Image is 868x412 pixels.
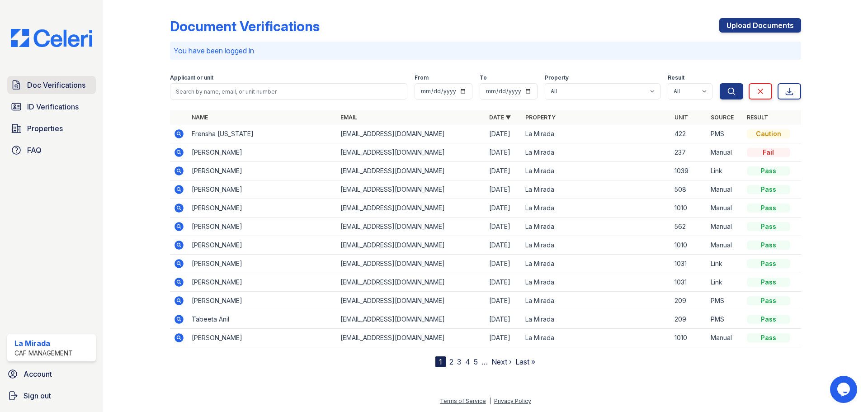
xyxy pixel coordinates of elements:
a: 5 [474,357,478,366]
span: Doc Verifications [27,80,85,90]
div: Pass [747,241,790,250]
td: Manual [707,180,743,199]
td: La Mirada [522,180,670,199]
td: 1039 [671,162,707,180]
a: FAQ [7,141,96,159]
iframe: chat widget [830,376,859,403]
td: [DATE] [486,236,522,255]
td: [DATE] [486,125,522,143]
a: Terms of Service [440,398,486,404]
td: [PERSON_NAME] [188,329,337,347]
td: [DATE] [486,180,522,199]
td: 209 [671,292,707,310]
div: Pass [747,315,790,324]
a: Property [525,114,556,121]
div: Pass [747,185,790,194]
td: 562 [671,218,707,236]
td: Link [707,162,743,180]
a: ID Verifications [7,98,96,116]
span: … [481,356,488,367]
a: Source [711,114,734,121]
td: Tabeeta Anil [188,310,337,329]
td: PMS [707,125,743,143]
a: Doc Verifications [7,76,96,94]
a: Result [747,114,768,121]
td: 1031 [671,273,707,292]
p: You have been logged in [174,45,797,56]
td: La Mirada [522,162,670,180]
td: [DATE] [486,273,522,292]
a: Upload Documents [719,18,801,33]
td: 209 [671,310,707,329]
div: Pass [747,166,790,175]
a: Date ▼ [489,114,511,121]
td: Manual [707,199,743,218]
td: 237 [671,143,707,162]
a: Sign out [4,387,99,405]
td: [DATE] [486,329,522,347]
a: 2 [449,357,453,366]
td: [EMAIL_ADDRESS][DOMAIN_NAME] [337,143,486,162]
td: 1010 [671,236,707,255]
td: [PERSON_NAME] [188,218,337,236]
td: [EMAIL_ADDRESS][DOMAIN_NAME] [337,162,486,180]
span: FAQ [27,145,42,156]
td: Link [707,273,743,292]
span: Account [24,369,52,379]
label: Result [668,74,684,81]
td: Frensha [US_STATE] [188,125,337,143]
td: 1031 [671,255,707,273]
label: Applicant or unit [170,74,213,81]
div: Pass [747,333,790,342]
td: [PERSON_NAME] [188,199,337,218]
td: [PERSON_NAME] [188,273,337,292]
td: 508 [671,180,707,199]
td: [PERSON_NAME] [188,162,337,180]
td: La Mirada [522,273,670,292]
td: [PERSON_NAME] [188,236,337,255]
td: [EMAIL_ADDRESS][DOMAIN_NAME] [337,218,486,236]
td: [DATE] [486,292,522,310]
span: ID Verifications [27,101,79,112]
td: [EMAIL_ADDRESS][DOMAIN_NAME] [337,125,486,143]
div: Pass [747,222,790,231]
td: La Mirada [522,125,670,143]
td: La Mirada [522,255,670,273]
a: Email [340,114,357,121]
label: Property [545,74,569,81]
label: From [415,74,429,81]
td: [EMAIL_ADDRESS][DOMAIN_NAME] [337,329,486,347]
td: [EMAIL_ADDRESS][DOMAIN_NAME] [337,199,486,218]
div: La Mirada [14,338,73,349]
td: [EMAIL_ADDRESS][DOMAIN_NAME] [337,310,486,329]
td: PMS [707,292,743,310]
a: Properties [7,119,96,137]
a: Account [4,365,99,383]
td: [DATE] [486,255,522,273]
a: Name [192,114,208,121]
td: [DATE] [486,199,522,218]
td: [PERSON_NAME] [188,255,337,273]
div: Fail [747,148,790,157]
span: Sign out [24,390,51,401]
td: La Mirada [522,143,670,162]
td: 422 [671,125,707,143]
td: [EMAIL_ADDRESS][DOMAIN_NAME] [337,180,486,199]
a: Last » [515,357,535,366]
a: 4 [465,357,470,366]
input: Search by name, email, or unit number [170,83,407,99]
td: [PERSON_NAME] [188,292,337,310]
div: Caution [747,129,790,138]
td: La Mirada [522,292,670,310]
td: [DATE] [486,310,522,329]
div: CAF Management [14,349,73,358]
a: Next › [491,357,512,366]
img: CE_Logo_Blue-a8612792a0a2168367f1c8372b55b34899dd931a85d93a1a3d3e32e68fde9ad4.png [4,29,99,47]
div: Document Verifications [170,18,320,34]
td: [EMAIL_ADDRESS][DOMAIN_NAME] [337,255,486,273]
a: 3 [457,357,462,366]
td: Manual [707,218,743,236]
div: Pass [747,278,790,287]
td: [DATE] [486,143,522,162]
